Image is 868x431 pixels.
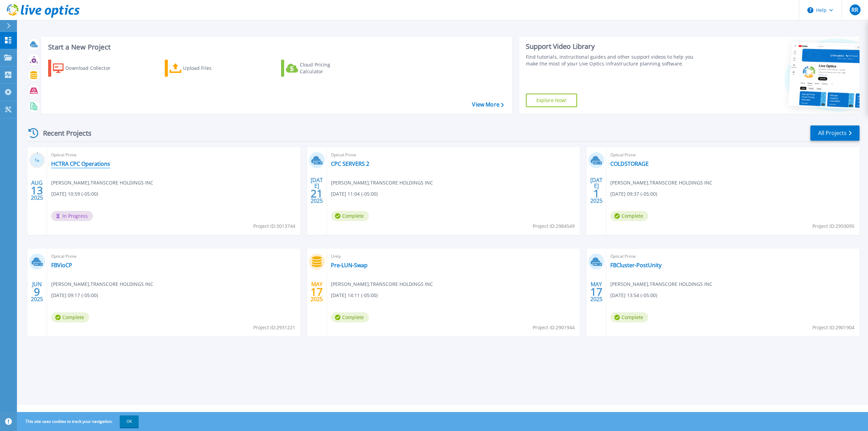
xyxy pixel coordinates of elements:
[331,190,378,198] span: [DATE] 11:04 (-05:00)
[812,222,854,230] span: Project ID: 2959095
[310,279,323,304] div: MAY 2025
[34,289,40,295] span: 9
[51,280,153,288] span: [PERSON_NAME] , TRANSCORE HOLDINGS INC
[610,151,855,159] span: Optical Prime
[331,292,378,299] span: [DATE] 14:11 (-05:00)
[29,157,45,164] h3: 1
[19,415,139,428] span: This site uses cookies to track your navigation.
[590,289,603,295] span: 17
[331,262,368,269] a: Pre-LUN-Swap
[253,222,295,230] span: Project ID: 3013744
[165,60,240,77] a: Upload Files
[610,211,648,221] span: Complete
[51,160,110,167] a: HCTRA CPC Operations
[610,280,712,288] span: [PERSON_NAME] , TRANSCORE HOLDINGS INC
[311,289,323,295] span: 17
[48,43,504,51] h3: Start a New Project
[610,253,855,260] span: Optical Prime
[610,262,662,269] a: FBCluster-PostUnity
[51,292,98,299] span: [DATE] 09:17 (-05:00)
[65,61,120,75] div: Download Collector
[331,253,576,260] span: Unity
[51,151,296,159] span: Optical Prime
[26,125,101,141] div: Recent Projects
[300,61,354,75] div: Cloud Pricing Calculator
[610,160,649,167] a: COLDSTORAGE
[51,211,93,221] span: In Progress
[851,7,858,13] span: RR
[48,60,124,77] a: Download Collector
[810,125,860,141] a: All Projects
[331,211,369,221] span: Complete
[472,101,504,108] a: View More
[37,159,39,162] span: %
[526,42,702,51] div: Support Video Library
[51,262,72,269] a: FBVioCP
[331,151,576,159] span: Optical Prime
[533,324,575,331] span: Project ID: 2901944
[593,191,599,196] span: 1
[526,54,702,67] div: Find tutorials, instructional guides and other support videos to help you make the most of your L...
[610,179,712,187] span: [PERSON_NAME] , TRANSCORE HOLDINGS INC
[281,60,357,77] a: Cloud Pricing Calculator
[253,324,295,331] span: Project ID: 2931221
[31,279,43,304] div: JUN 2025
[610,312,648,322] span: Complete
[51,253,296,260] span: Optical Prime
[610,190,657,198] span: [DATE] 09:37 (-05:00)
[31,178,43,203] div: AUG 2025
[183,61,237,75] div: Upload Files
[51,190,98,198] span: [DATE] 10:59 (-05:00)
[610,292,657,299] span: [DATE] 13:54 (-05:00)
[331,160,369,167] a: CPC SERVERS 2
[310,178,323,203] div: [DATE] 2025
[31,188,43,193] span: 13
[533,222,575,230] span: Project ID: 2984549
[526,94,577,107] a: Explore Now!
[331,280,433,288] span: [PERSON_NAME] , TRANSCORE HOLDINGS INC
[311,191,323,196] span: 21
[120,415,139,428] button: OK
[590,178,603,203] div: [DATE] 2025
[51,312,89,322] span: Complete
[590,279,603,304] div: MAY 2025
[812,324,854,331] span: Project ID: 2901904
[331,179,433,187] span: [PERSON_NAME] , TRANSCORE HOLDINGS INC
[51,179,153,187] span: [PERSON_NAME] , TRANSCORE HOLDINGS INC
[331,312,369,322] span: Complete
